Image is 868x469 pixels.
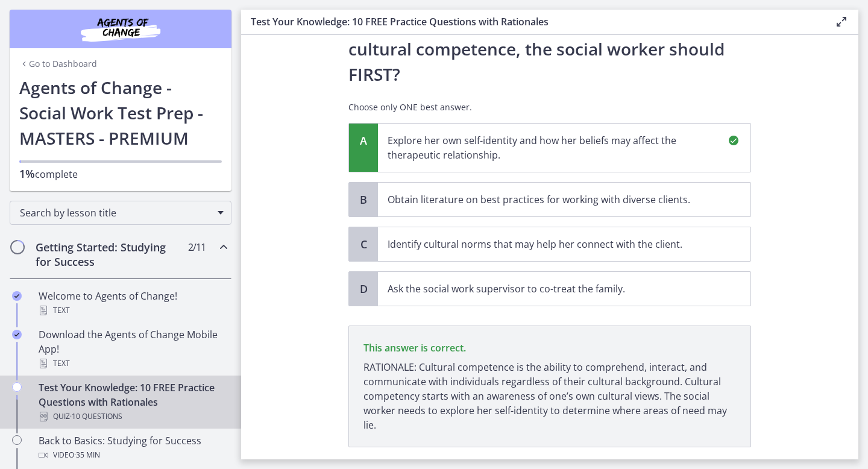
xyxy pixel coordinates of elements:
div: Download the Agents of Change Mobile App! [39,327,227,371]
span: 1% [19,166,35,181]
span: C [356,237,371,251]
h3: Test Your Knowledge: 10 FREE Practice Questions with Rationales [251,14,815,29]
h2: Getting Started: Studying for Success [36,240,183,269]
span: This answer is correct. [363,341,466,354]
img: Agents of Change [48,14,193,43]
div: Test Your Knowledge: 10 FREE Practice Questions with Rationales [39,380,227,424]
div: Video [39,448,227,462]
div: Quiz [39,409,227,424]
div: Search by lesson title [10,201,231,225]
p: complete [19,166,222,181]
span: · 10 Questions [70,409,122,424]
span: · 35 min [74,448,100,462]
i: Completed [12,291,22,301]
i: Completed [12,330,22,339]
p: Ask the social work supervisor to co-treat the family. [388,282,717,296]
p: RATIONALE: Cultural competence is the ability to comprehend, interact, and communicate with indiv... [363,360,736,432]
div: Text [39,303,227,318]
p: Explore her own self-identity and how her beliefs may affect the therapeutic relationship. [388,133,717,162]
a: Go to Dashboard [19,58,97,70]
span: D [356,282,371,296]
div: Text [39,356,227,371]
p: Identify cultural norms that may help her connect with the client. [388,237,717,251]
span: Search by lesson title [20,206,212,219]
span: 2 / 11 [188,240,206,254]
h1: Agents of Change - Social Work Test Prep - MASTERS - PREMIUM [19,75,222,151]
p: Choose only ONE best answer. [348,101,751,113]
p: Obtain literature on best practices for working with diverse clients. [388,192,717,207]
span: A [356,133,371,148]
span: B [356,192,371,207]
div: Welcome to Agents of Change! [39,289,227,318]
div: Back to Basics: Studying for Success [39,433,227,462]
